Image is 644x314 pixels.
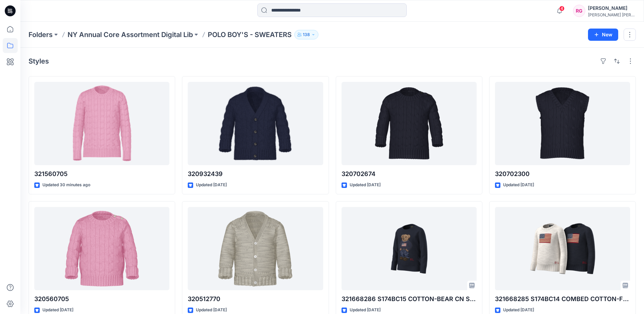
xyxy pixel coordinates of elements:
[196,181,227,189] p: Updated [DATE]
[303,31,310,38] p: 138
[342,82,477,165] a: 320702674
[350,181,381,189] p: Updated [DATE]
[495,82,630,165] a: 320702300
[42,307,73,314] p: Updated [DATE]
[573,5,585,17] div: RG
[68,30,193,39] a: NY Annual Core Assortment Digital Lib
[495,207,630,290] a: 321668285 S174BC14 COMBED COTTON-FLAG CN SWTR-TOPS-SWEATER
[495,294,630,304] p: 321668285 S174BC14 COMBED COTTON-FLAG CN SWTR-TOPS-SWEATER
[350,307,381,314] p: Updated [DATE]
[34,294,169,304] p: 320560705
[588,12,636,17] div: [PERSON_NAME] [PERSON_NAME]
[196,307,227,314] p: Updated [DATE]
[34,169,169,179] p: 321560705
[188,169,323,179] p: 320932439
[588,4,636,12] div: [PERSON_NAME]
[208,30,292,39] p: POLO BOY'S - SWEATERS
[188,294,323,304] p: 320512770
[188,82,323,165] a: 320932439
[34,82,169,165] a: 321560705
[495,169,630,179] p: 320702300
[342,294,477,304] p: 321668286 S174BC15 COTTON-BEAR CN SWTR-TOPS-SWEATER
[503,307,534,314] p: Updated [DATE]
[34,207,169,290] a: 320560705
[342,207,477,290] a: 321668286 S174BC15 COTTON-BEAR CN SWTR-TOPS-SWEATER
[588,29,618,41] button: New
[29,30,53,39] a: Folders
[29,57,49,65] h4: Styles
[294,30,318,39] button: 138
[503,181,534,189] p: Updated [DATE]
[342,169,477,179] p: 320702674
[188,207,323,290] a: 320512770
[42,181,90,189] p: Updated 30 minutes ago
[559,6,565,11] span: 4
